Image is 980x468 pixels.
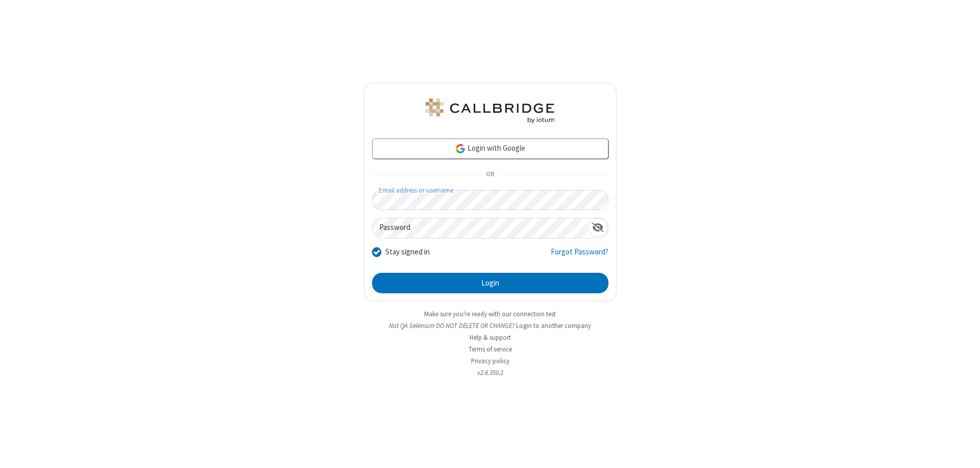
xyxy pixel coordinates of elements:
input: Email address or username [372,190,608,210]
li: Not QA Selenium DO NOT DELETE OR CHANGE? [364,321,617,331]
a: Privacy policy [471,357,509,365]
li: v2.6.350.2 [364,368,617,378]
a: Forgot Password? [551,246,608,266]
img: QA Selenium DO NOT DELETE OR CHANGE [424,99,556,123]
button: Login [372,273,608,293]
label: Stay signed in [385,246,430,258]
img: google-icon.png [455,143,466,154]
button: Login to another company [516,321,591,331]
a: Terms of service [469,345,512,354]
a: Make sure you're ready with our connection test [424,310,556,318]
a: Login with Google [372,138,608,159]
a: Help & support [470,333,511,342]
input: Password [373,218,588,238]
div: Show password [588,218,608,237]
span: OR [482,168,498,182]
